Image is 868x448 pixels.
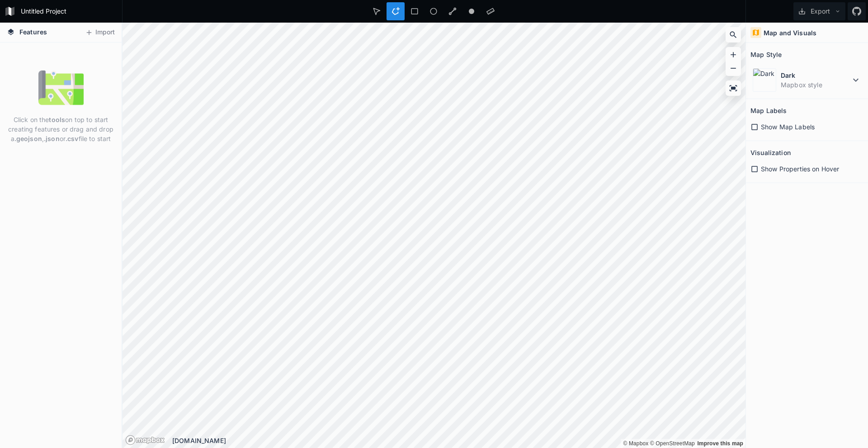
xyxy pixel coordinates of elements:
[750,104,787,118] h2: Map Labels
[66,135,79,142] strong: .csv
[650,440,695,447] a: OpenStreetMap
[750,146,791,160] h2: Visualization
[697,440,743,447] a: Map feedback
[761,164,839,174] span: Show Properties on Hover
[753,68,776,92] img: Dark
[38,65,84,110] img: empty
[750,47,782,61] h2: Map Style
[125,435,165,445] a: Mapbox logo
[793,2,845,20] button: Export
[781,80,850,90] dd: Mapbox style
[764,28,816,38] h4: Map and Visuals
[781,71,850,80] dt: Dark
[44,135,60,142] strong: .json
[49,116,65,123] strong: tools
[761,122,815,132] span: Show Map Labels
[172,436,745,445] div: [DOMAIN_NAME]
[7,115,115,143] p: Click on the on top to start creating features or drag and drop a , or file to start
[623,440,648,447] a: Mapbox
[19,27,47,37] span: Features
[14,135,42,142] strong: .geojson
[80,25,119,40] button: Import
